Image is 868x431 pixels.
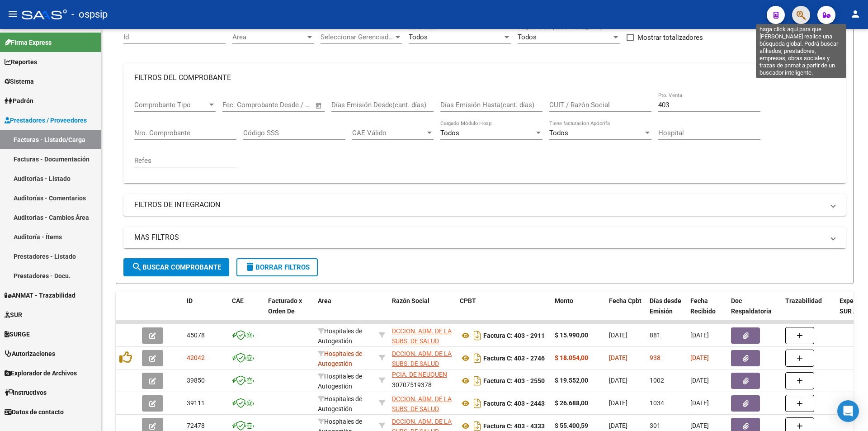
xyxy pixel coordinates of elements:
[850,9,861,19] mat-icon: person
[555,354,588,361] strong: $ 18.054,00
[555,377,588,384] strong: $ 19.552,00
[650,377,664,384] span: 1002
[187,399,205,407] span: 39111
[731,297,772,315] span: Doc Respaldatoria
[123,92,846,183] div: FILTROS DEL COMPROBANTE
[187,354,205,361] span: 42042
[314,291,375,331] datatable-header-cell: Area
[5,329,30,339] span: SURGE
[71,5,108,24] span: - ospsip
[5,57,37,67] span: Reportes
[690,354,709,361] span: [DATE]
[187,297,193,304] span: ID
[440,129,459,137] span: Todos
[609,399,627,407] span: [DATE]
[483,377,545,384] strong: Factura C: 403 - 2550
[690,377,709,384] span: [DATE]
[472,396,483,411] i: Descargar documento
[609,297,642,304] span: Fecha Cpbt
[318,350,362,368] span: Hospitales de Autogestión
[268,297,302,315] span: Facturado x Orden De
[392,327,452,355] span: DCCION. ADM. DE LA SUBS. DE SALUD PCIA. DE NEUQUEN
[318,395,362,413] span: Hospitales de Autogestión
[5,407,64,417] span: Datos de contacto
[123,258,229,276] button: Buscar Comprobante
[609,422,627,429] span: [DATE]
[123,194,846,216] mat-expansion-panel-header: FILTROS DE INTEGRACION
[183,291,228,331] datatable-header-cell: ID
[187,377,205,384] span: 39850
[483,400,545,407] strong: Factura C: 403 - 2443
[551,291,605,331] datatable-header-cell: Monto
[690,399,709,407] span: [DATE]
[650,354,660,361] span: 938
[392,395,452,423] span: DCCION. ADM. DE LA SUBS. DE SALUD PCIA. DE NEUQUEN
[483,422,545,430] strong: Factura C: 403 - 4333
[650,332,660,339] span: 881
[650,422,660,429] span: 301
[132,263,221,271] span: Buscar Comprobante
[472,374,483,388] i: Descargar documento
[409,33,428,41] span: Todos
[650,297,681,315] span: Días desde Emisión
[483,332,545,339] strong: Factura C: 403 - 2911
[5,96,33,106] span: Padrón
[318,373,362,390] span: Hospitales de Autogestión
[609,377,627,384] span: [DATE]
[134,232,824,242] mat-panel-title: MAS FILTROS
[134,73,824,83] mat-panel-title: FILTROS DEL COMPROBANTE
[392,326,453,345] div: 30707519378
[7,9,18,19] mat-icon: menu
[690,332,709,339] span: [DATE]
[837,400,859,422] div: Open Intercom Messenger
[555,422,588,429] strong: $ 55.400,59
[5,290,75,300] span: ANMAT - Trazabilidad
[314,100,324,111] button: Open calendar
[318,327,362,345] span: Hospitales de Autogestión
[5,76,34,86] span: Sistema
[727,291,782,331] datatable-header-cell: Doc Respaldatoria
[555,332,588,339] strong: $ 15.990,00
[782,291,836,331] datatable-header-cell: Trazabilidad
[318,297,331,304] span: Area
[222,101,252,109] input: Start date
[123,63,846,92] mat-expansion-panel-header: FILTROS DEL COMPROBANTE
[5,388,47,398] span: Instructivos
[483,355,545,362] strong: Factura C: 403 - 2746
[609,354,627,361] span: [DATE]
[392,394,453,413] div: 30707519378
[690,422,709,429] span: [DATE]
[132,261,142,272] mat-icon: search
[609,332,627,339] span: [DATE]
[321,33,394,41] span: Seleccionar Gerenciador
[352,129,425,137] span: CAE Válido
[187,332,205,339] span: 45078
[245,263,310,271] span: Borrar Filtros
[123,227,846,248] mat-expansion-panel-header: MAS FILTROS
[245,261,255,272] mat-icon: delete
[392,349,453,368] div: 30707519378
[392,371,453,390] div: 30707519378
[549,129,568,137] span: Todos
[232,33,306,41] span: Area
[134,101,208,109] span: Comprobante Tipo
[472,328,483,343] i: Descargar documento
[687,291,727,331] datatable-header-cell: Fecha Recibido
[605,291,646,331] datatable-header-cell: Fecha Cpbt
[646,291,687,331] datatable-header-cell: Días desde Emisión
[388,291,456,331] datatable-header-cell: Razón Social
[690,297,716,315] span: Fecha Recibido
[460,297,476,304] span: CPBT
[518,33,537,41] span: Todos
[555,399,588,407] strong: $ 26.688,00
[785,297,822,304] span: Trazabilidad
[5,115,87,125] span: Prestadores / Proveedores
[264,291,314,331] datatable-header-cell: Facturado x Orden De
[5,310,22,320] span: SUR
[228,291,264,331] datatable-header-cell: CAE
[232,297,244,304] span: CAE
[5,368,77,378] span: Explorador de Archivos
[5,38,52,47] span: Firma Express
[650,399,664,407] span: 1034
[5,349,55,359] span: Autorizaciones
